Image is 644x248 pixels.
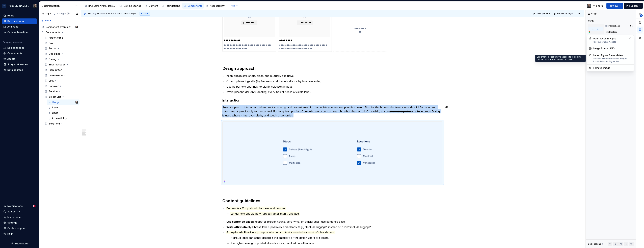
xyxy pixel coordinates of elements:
[593,57,632,63] div: Refresh all documentation images from this linked Figma file.
[593,66,632,70] div: Remove image
[588,46,633,51] div: Image format ( PNG )
[593,37,628,43] div: Open layer in Figma
[593,41,628,43] div: File: Supernova Assets
[593,54,632,63] div: Import Figma file updates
